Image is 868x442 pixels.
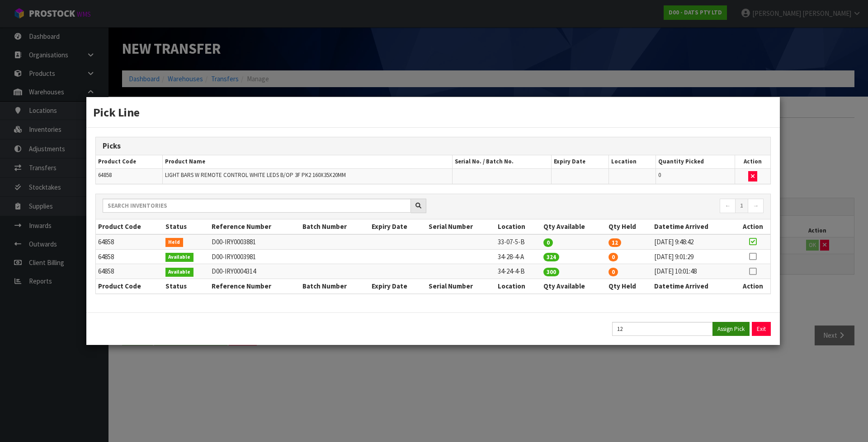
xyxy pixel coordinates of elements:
[96,155,162,168] th: Product Code
[426,219,495,234] th: Serial Number
[652,234,735,249] td: [DATE] 9:48:42
[209,219,300,234] th: Reference Number
[652,279,735,293] th: Datetime Arrived
[96,264,163,279] td: 64858
[752,322,771,336] button: Exit
[656,155,735,168] th: Quantity Picked
[609,268,618,276] span: 0
[96,234,163,249] td: 64858
[735,219,770,234] th: Action
[98,171,112,179] span: 64858
[165,238,184,247] span: Held
[165,171,346,179] span: LIGHT BARS W REMOTE CONTROL WHITE LEDS B/OP 3F PK2 160X35X20MM
[209,249,300,264] td: D00-IRY0003981
[606,279,652,293] th: Qty Held
[103,199,411,213] input: Search inventories
[612,322,713,336] input: Quantity Picked
[495,279,541,293] th: Location
[495,219,541,234] th: Location
[209,234,300,249] td: D00-IRY0003881
[652,249,735,264] td: [DATE] 9:01:29
[735,155,770,168] th: Action
[96,219,163,234] th: Product Code
[735,279,770,293] th: Action
[541,219,606,234] th: Qty Available
[720,199,736,213] a: ←
[606,219,652,234] th: Qty Held
[440,199,764,214] nav: Page navigation
[163,219,210,234] th: Status
[93,104,773,121] h3: Pick Line
[165,253,194,262] span: Available
[543,268,559,276] span: 300
[162,155,452,168] th: Product Name
[495,264,541,279] td: 34-24-4-B
[543,238,553,247] span: 0
[300,219,369,234] th: Batch Number
[658,171,661,179] span: 0
[552,155,609,168] th: Expiry Date
[748,199,764,213] a: →
[609,155,656,168] th: Location
[426,279,495,293] th: Serial Number
[452,155,552,168] th: Serial No. / Batch No.
[609,238,621,247] span: 12
[163,279,210,293] th: Status
[543,253,559,261] span: 324
[369,219,426,234] th: Expiry Date
[300,279,369,293] th: Batch Number
[96,279,163,293] th: Product Code
[209,264,300,279] td: D00-IRY0004314
[609,253,618,261] span: 0
[495,234,541,249] td: 33-07-5-B
[735,199,748,213] a: 1
[495,249,541,264] td: 34-28-4-A
[96,249,163,264] td: 64858
[652,264,735,279] td: [DATE] 10:01:48
[209,279,300,293] th: Reference Number
[369,279,426,293] th: Expiry Date
[165,268,194,277] span: Available
[103,142,764,150] h3: Picks
[652,219,735,234] th: Datetime Arrived
[712,322,750,336] button: Assign Pick
[541,279,606,293] th: Qty Available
